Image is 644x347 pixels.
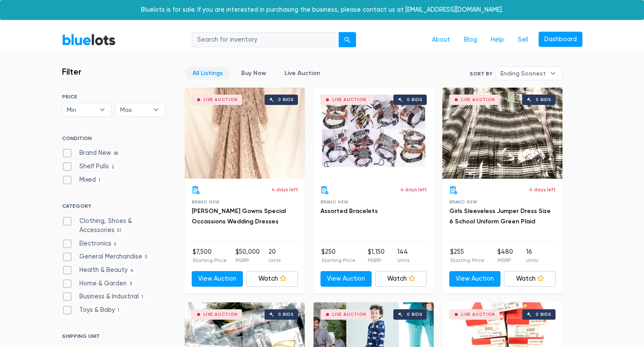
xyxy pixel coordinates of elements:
li: $7,500 [193,247,227,265]
a: Blog [457,32,484,48]
span: 4 [127,267,137,274]
p: Starting Price [193,256,227,264]
div: 0 bids [278,312,294,317]
p: 4 days left [529,186,556,193]
div: Live Auction [332,312,366,317]
li: $250 [321,247,356,265]
p: Units [268,256,281,264]
li: 20 [268,247,281,265]
div: Live Auction [461,312,495,317]
span: 68 [111,151,121,157]
span: 1 [115,307,122,314]
b: ▾ [93,103,111,116]
h6: CATEGORY [62,203,166,213]
span: 1 [96,177,103,184]
b: ▾ [147,103,165,116]
span: Brand New [320,200,349,204]
li: 16 [526,247,538,265]
li: $255 [450,247,484,265]
a: All Listings [185,66,230,80]
h6: CONDITION [62,135,166,145]
div: Live Auction [203,312,238,317]
a: Buy Now [234,66,274,80]
p: Starting Price [321,256,356,264]
p: MSRP [235,256,260,264]
span: 51 [114,228,124,235]
li: $480 [497,247,513,265]
h6: SHIPPING UNIT [62,333,166,343]
a: BlueLots [62,33,116,46]
span: 1 [139,294,146,301]
p: 4 days left [400,186,427,193]
p: MSRP [497,256,513,264]
label: Health & Beauty [62,265,137,275]
a: View Auction [192,271,243,287]
span: Brand New [192,200,220,204]
label: Business & Industrial [62,292,146,301]
a: Assorted Bracelets [320,207,378,215]
a: Live Auction [277,66,327,80]
li: 144 [397,247,409,265]
a: Live Auction 0 bids [185,88,305,179]
p: Units [397,256,409,264]
h3: Filter [62,66,82,77]
span: Min [67,103,95,116]
span: Ending Soonest [500,67,546,80]
a: Girls Sleeveless Jumper Dress Size 6 School Uniform Green Plaid [449,207,551,225]
label: Shelf Pulls [62,162,118,171]
a: [PERSON_NAME] Gowns Special Occassions Wedding Dresses [192,207,286,225]
input: Search for inventory [192,32,339,48]
p: Starting Price [450,256,484,264]
div: 0 bids [407,312,422,317]
p: Units [526,256,538,264]
span: Max [120,103,149,116]
a: Sell [511,32,535,48]
a: View Auction [449,271,501,287]
label: General Merchandise [62,252,150,262]
a: Help [484,32,511,48]
span: 5 [142,254,150,261]
label: Brand New [62,148,121,158]
label: Clothing, Shoes & Accessories [62,216,166,235]
label: Home & Garden [62,279,135,288]
li: $50,000 [235,247,260,265]
div: Live Auction [203,98,238,102]
a: Watch [375,271,427,287]
b: ▾ [544,67,562,80]
a: Live Auction 0 bids [442,88,562,179]
span: Brand New [449,200,477,204]
p: MSRP [368,256,385,264]
div: 0 bids [278,98,294,102]
label: Electronics [62,239,119,249]
a: Watch [504,271,556,287]
span: 6 [111,241,119,248]
label: Toys & Baby [62,305,122,315]
a: View Auction [320,271,372,287]
span: 2 [109,164,118,170]
h6: PRICE [62,94,166,100]
label: Sort By [470,70,492,78]
span: 3 [127,281,135,288]
div: 0 bids [407,98,422,102]
a: Live Auction 0 bids [314,88,434,179]
div: 0 bids [536,98,551,102]
a: About [425,32,457,48]
a: Watch [246,271,298,287]
a: Dashboard [539,32,582,47]
li: $1,150 [368,247,385,265]
div: 0 bids [536,312,551,317]
div: Live Auction [332,98,366,102]
p: 4 days left [271,186,298,193]
div: Live Auction [461,98,495,102]
label: Mixed [62,175,103,185]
